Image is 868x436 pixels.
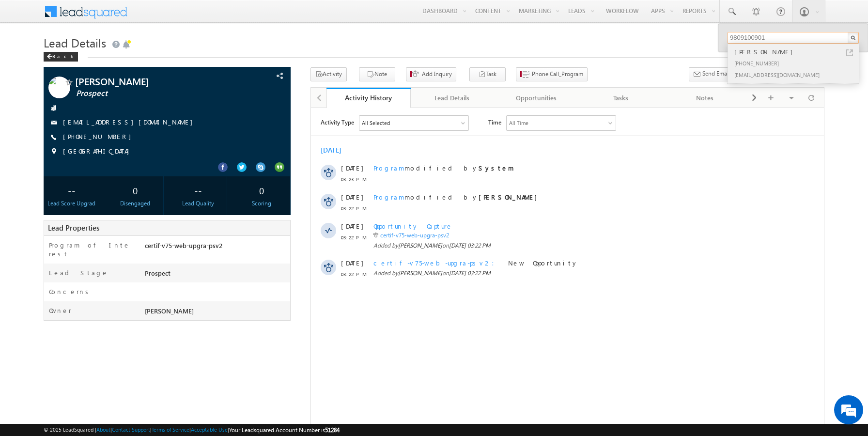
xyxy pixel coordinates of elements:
[44,35,106,50] span: Lead Details
[44,425,340,435] span: © 2025 LeadSquared | | | | |
[49,268,108,277] label: Lead Stage
[30,162,59,171] span: 03:22 PM
[16,51,41,63] img: d_60004797649_company_0_60004797649
[469,67,506,81] button: Task
[177,7,190,22] span: Time
[138,134,180,141] span: [DATE] 03:22 PM
[172,181,224,199] div: --
[138,161,180,169] span: [DATE] 03:22 PM
[62,161,465,170] span: Added by on
[48,223,99,233] span: Lead Properties
[46,199,98,208] div: Lead Score Upgrad
[62,151,189,159] span: certif-v75-web-upgra-psv2
[702,69,730,78] span: Send Email
[502,92,570,104] div: Opportunities
[422,70,452,78] span: Add Inquiry
[663,88,747,108] a: Notes
[30,114,52,123] span: [DATE]
[732,69,862,80] div: [EMAIL_ADDRESS][DOMAIN_NAME]
[516,67,588,81] button: Phone Call_Program
[30,56,52,64] span: [DATE]
[87,161,131,169] span: [PERSON_NAME]
[44,51,83,60] a: Back
[62,56,203,64] span: modified by
[76,89,231,98] span: Prospect
[579,88,663,108] a: Tasks
[62,56,93,64] span: Program
[359,67,395,81] button: Note
[62,114,142,122] span: Opportunity Capture
[229,426,340,434] span: Your Leadsquared Account Number is
[495,88,579,108] a: Opportunities
[63,147,134,156] span: [GEOGRAPHIC_DATA]
[96,426,110,433] a: About
[49,287,92,296] label: Concerns
[112,426,150,433] a: Contact Support
[325,426,340,434] span: 51284
[145,307,194,315] span: [PERSON_NAME]
[87,134,131,141] span: [PERSON_NAME]
[310,67,347,81] button: Activity
[30,67,59,76] span: 03:23 PM
[109,181,161,199] div: 0
[75,77,230,86] span: [PERSON_NAME]
[406,67,456,81] button: Add Inquiry
[62,85,93,93] span: Program
[152,426,189,433] a: Terms of Service
[198,11,217,19] div: All Time
[63,132,136,142] span: [PHONE_NUMBER]
[48,8,157,22] div: All Selected
[334,93,403,102] div: Activity History
[142,268,290,282] div: Prospect
[44,52,78,62] div: Back
[326,88,411,108] a: Activity History
[236,181,288,199] div: 0
[532,70,583,78] span: Phone Call_Program
[10,7,43,22] span: Activity Type
[109,199,161,208] div: Disengaged
[46,181,98,199] div: --
[236,199,288,208] div: Scoring
[168,56,203,64] strong: System
[69,124,138,131] a: certif-v75-web-upgra-psv2
[732,57,862,69] div: [PHONE_NUMBER]
[30,125,59,134] span: 03:22 PM
[191,426,228,433] a: Acceptable Use
[587,92,654,104] div: Tasks
[62,133,465,142] span: Added by on
[30,151,52,159] span: [DATE]
[49,241,133,258] label: Program of Interest
[62,85,231,93] span: modified by
[49,306,72,315] label: Owner
[159,5,182,28] div: Minimize live chat window
[63,118,198,126] a: [EMAIL_ADDRESS][DOMAIN_NAME]
[172,199,224,208] div: Lead Quality
[132,298,176,311] em: Start Chat
[418,92,486,104] div: Lead Details
[48,77,70,102] img: Profile photo
[671,92,739,104] div: Notes
[13,90,177,290] textarea: Type your message and hit 'Enter'
[411,88,495,108] a: Lead Details
[10,38,41,47] div: [DATE]
[142,241,290,254] div: certif-v75-web-upgra-psv2
[689,67,734,81] button: Send Email
[50,51,163,63] div: Chat with us now
[197,151,267,159] span: New Opportunity
[30,96,59,105] span: 03:22 PM
[168,85,231,93] strong: [PERSON_NAME]
[732,47,862,57] div: [PERSON_NAME]
[30,85,52,93] span: [DATE]
[51,11,79,19] div: All Selected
